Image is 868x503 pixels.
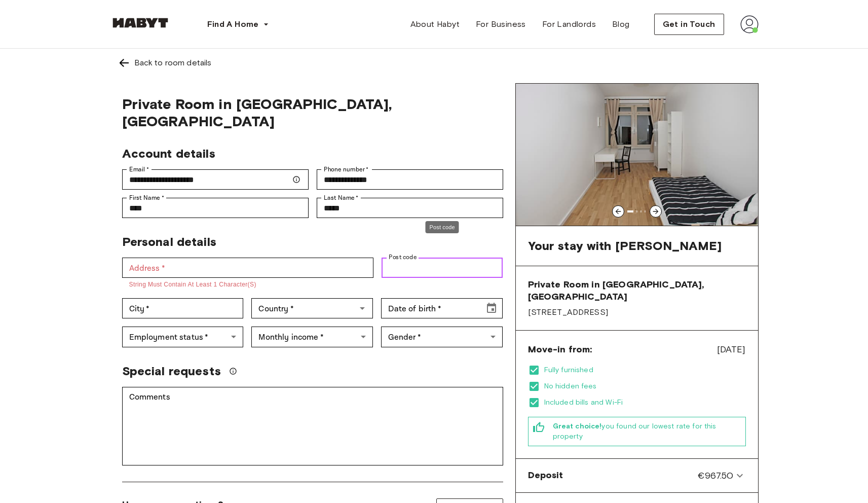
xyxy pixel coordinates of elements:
[122,95,503,130] span: Private Room in [GEOGRAPHIC_DATA], [GEOGRAPHIC_DATA]
[122,364,221,379] span: Special requests
[129,280,366,290] p: String must contain at least 1 character(s)
[468,14,534,34] a: For Business
[553,421,741,442] span: you found our lowest rate for this property
[134,57,212,69] div: Back to room details
[528,278,746,303] span: Private Room in [GEOGRAPHIC_DATA], [GEOGRAPHIC_DATA]
[516,84,758,226] img: Image of the room
[122,146,215,161] span: Account details
[355,301,369,315] button: Open
[122,298,244,318] div: City
[544,381,746,391] span: No hidden fees
[207,18,259,30] span: Find A Home
[324,193,359,202] label: Last Name
[528,469,563,482] span: Deposit
[317,169,503,190] div: Phone number
[110,18,171,28] img: Habyt
[542,18,596,30] span: For Landlords
[317,198,503,218] div: Last Name
[382,258,503,278] div: Post code
[476,18,526,30] span: For Business
[426,221,459,234] div: Post code
[122,258,373,290] div: Address
[129,193,164,202] label: First Name
[528,343,592,355] span: Move-in from:
[698,469,733,482] span: €967.50
[129,165,149,174] label: Email
[118,57,130,69] img: Left pointing arrow
[292,175,300,184] svg: Make sure your email is correct — we'll send your booking details there.
[534,14,604,34] a: For Landlords
[402,14,468,34] a: About Habyt
[324,165,369,174] label: Phone number
[654,14,724,35] button: Get in Touch
[717,343,746,356] span: [DATE]
[410,18,460,30] span: About Habyt
[604,14,638,34] a: Blog
[110,49,759,77] a: Left pointing arrowBack to room details
[544,398,746,408] span: Included bills and Wi-Fi
[122,387,503,465] div: Comments
[612,18,630,30] span: Blog
[122,198,309,218] div: First Name
[663,18,715,30] span: Get in Touch
[740,15,759,33] img: avatar
[520,463,754,488] div: Deposit€967.50
[122,169,309,190] div: Email
[199,14,277,34] button: Find A Home
[528,307,746,318] span: [STREET_ADDRESS]
[389,253,417,262] label: Post code
[481,298,502,318] button: Choose date
[229,367,237,375] svg: We'll do our best to accommodate your request, but please note we can't guarantee it will be poss...
[122,234,216,249] span: Personal details
[528,238,722,254] span: Your stay with [PERSON_NAME]
[553,422,602,430] b: Great choice!
[544,365,746,375] span: Fully furnished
